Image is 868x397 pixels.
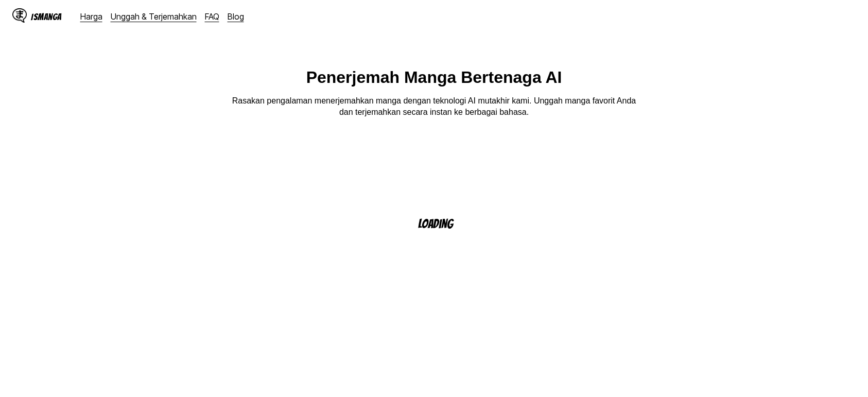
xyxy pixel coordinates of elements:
img: IsManga Logo [12,8,27,23]
h1: Penerjemah Manga Bertenaga AI [306,68,562,87]
p: Loading [418,217,466,230]
a: IsManga LogoIsManga [12,8,80,25]
div: IsManga [31,12,62,22]
p: Rasakan pengalaman menerjemahkan manga dengan teknologi AI mutakhir kami. Unggah manga favorit An... [228,95,640,118]
a: FAQ [205,11,219,22]
a: Blog [228,11,244,22]
a: Harga [80,11,102,22]
a: Unggah & Terjemahkan [111,11,197,22]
